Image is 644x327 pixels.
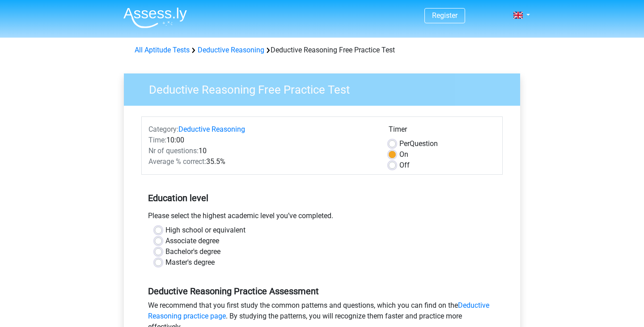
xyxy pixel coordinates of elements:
[178,125,245,133] a: Deductive Reasoning
[123,7,187,28] img: Assessly
[399,139,410,148] span: Per
[148,146,199,155] span: Nr of questions:
[141,211,503,225] div: Please select the highest academic level you’ve completed.
[142,146,382,156] div: 10
[198,46,264,54] a: Deductive Reasoning
[165,236,219,246] label: Associate degree
[135,46,190,54] a: All Aptitude Tests
[399,138,438,149] label: Question
[131,45,513,56] div: Deductive Reasoning Free Practice Test
[148,136,166,144] span: Time:
[399,149,408,160] label: On
[165,225,246,236] label: High school or equivalent
[165,246,220,257] label: Bachelor's degree
[138,79,513,97] h3: Deductive Reasoning Free Practice Test
[142,156,382,167] div: 35.5%
[148,157,206,166] span: Average % correct:
[399,160,410,171] label: Off
[432,11,458,20] a: Register
[142,135,382,146] div: 10:00
[389,124,496,138] div: Timer
[148,286,496,297] h5: Deductive Reasoning Practice Assessment
[148,125,178,133] span: Category:
[148,189,496,207] h5: Education level
[165,257,215,268] label: Master's degree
